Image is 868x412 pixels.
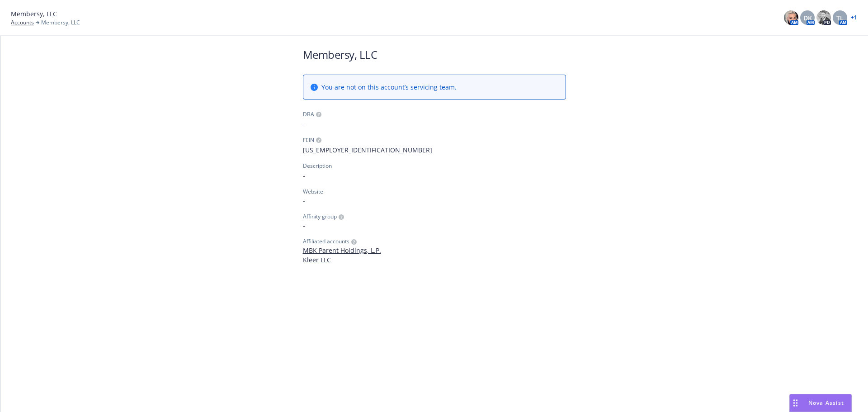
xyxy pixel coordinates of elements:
div: - [303,196,566,205]
span: Affinity group [303,213,337,221]
div: Description [303,162,332,170]
span: DK [803,13,812,23]
div: Website [303,188,566,196]
span: - [303,221,566,230]
span: Nova Assist [808,399,844,407]
button: Nova Assist [789,394,852,412]
span: Membersy, LLC [11,9,57,19]
img: photo [816,10,831,25]
span: - [303,171,566,180]
a: + 1 [851,15,857,20]
div: FEIN [303,136,314,144]
span: TL [836,13,844,23]
span: Affiliated accounts [303,237,349,246]
span: Membersy, LLC [41,19,80,27]
a: Accounts [11,19,34,27]
div: DBA [303,110,314,118]
h1: Membersy, LLC [303,47,566,62]
img: photo [784,10,798,25]
div: Drag to move [790,394,801,412]
span: [US_EMPLOYER_IDENTIFICATION_NUMBER] [303,145,566,155]
a: MBK Parent Holdings, L.P. [303,246,566,255]
span: - [303,119,566,129]
span: You are not on this account’s servicing team. [321,82,457,92]
a: Kleer LLC [303,255,566,265]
